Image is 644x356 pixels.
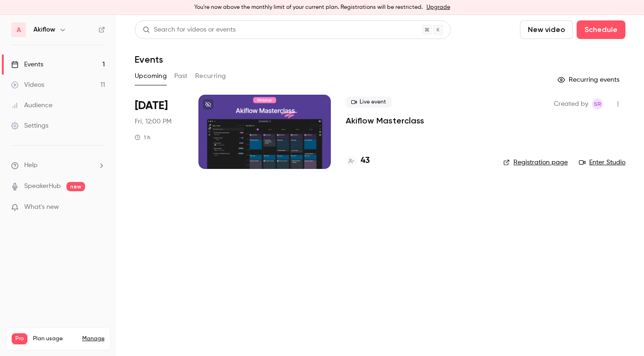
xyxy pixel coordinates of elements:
[346,115,424,126] a: Akiflow Masterclass
[553,72,625,87] button: Recurring events
[33,335,77,343] span: Plan usage
[33,25,55,34] h6: Akiflow
[135,117,171,126] span: Fri, 12:00 PM
[66,182,85,191] span: new
[346,97,392,108] span: Live event
[554,98,588,110] span: Created by
[427,4,450,11] a: Upgrade
[11,121,48,130] div: Settings
[592,98,603,110] span: Santiago Romero
[174,69,188,84] button: Past
[503,158,568,167] a: Registration page
[135,54,163,65] h1: Events
[12,333,27,344] span: Pro
[135,95,184,169] div: Oct 10 Fri, 12:00 PM (America/Buenos Aires)
[11,80,44,90] div: Videos
[135,98,168,113] span: [DATE]
[594,98,601,110] span: SR
[346,155,370,167] a: 43
[82,335,105,343] a: Manage
[11,101,53,110] div: Audience
[94,203,105,212] iframe: Noticeable Trigger
[577,20,625,39] button: Schedule
[361,155,370,167] h4: 43
[520,20,573,39] button: New video
[24,202,59,212] span: What's new
[195,69,226,84] button: Recurring
[24,161,38,170] span: Help
[11,60,43,69] div: Events
[135,69,167,84] button: Upcoming
[579,158,625,167] a: Enter Studio
[143,25,236,35] div: Search for videos or events
[17,25,21,35] span: A
[24,181,61,191] a: SpeakerHub
[135,134,151,141] div: 1 h
[11,161,105,170] li: help-dropdown-opener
